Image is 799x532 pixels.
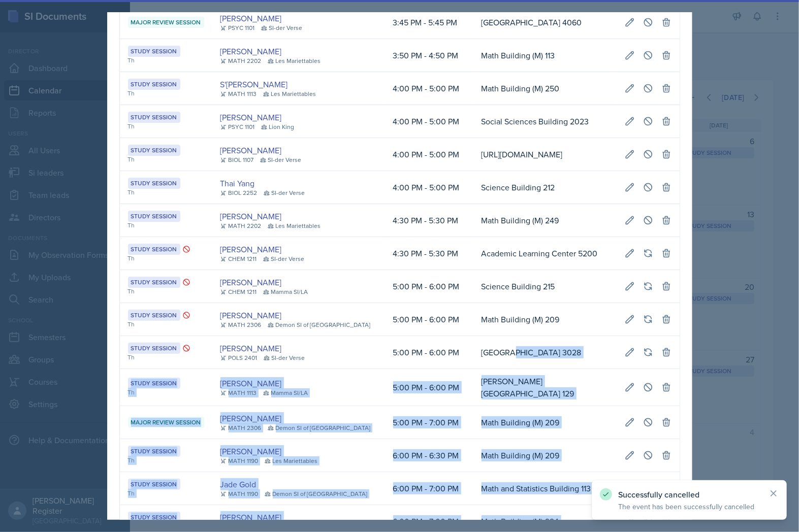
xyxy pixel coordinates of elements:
[263,388,308,397] div: Mamma SI/LA
[220,320,262,329] div: MATH 2306
[618,489,760,500] p: Successfully cancelled
[473,472,617,505] td: Math and Statistics Building 113
[473,439,617,472] td: Math Building (M) 209
[385,472,473,505] td: 6:00 PM - 7:00 PM
[268,320,371,329] div: Demon SI of [GEOGRAPHIC_DATA]
[128,512,180,523] div: Study Session
[385,6,473,39] td: 3:45 PM - 5:45 PM
[473,171,617,204] td: Science Building 212
[128,122,204,131] div: Th
[220,12,282,24] a: [PERSON_NAME]
[128,79,180,90] div: Study Session
[385,39,473,72] td: 3:50 PM - 4:50 PM
[385,171,473,204] td: 4:00 PM - 5:00 PM
[618,502,760,512] p: The event has been successfully cancelled
[128,479,180,490] div: Study Session
[473,336,617,369] td: [GEOGRAPHIC_DATA] 3028
[220,210,282,222] a: [PERSON_NAME]
[128,221,204,230] div: Th
[220,89,257,98] div: MATH 1113
[220,144,282,156] a: [PERSON_NAME]
[220,388,257,397] div: MATH 1113
[220,56,262,65] div: MATH 2202
[220,377,282,389] a: [PERSON_NAME]
[268,56,321,65] div: Les Mariettables
[265,456,318,465] div: Les Mariettables
[385,406,473,439] td: 5:00 PM - 7:00 PM
[220,478,257,490] a: Jade Gold
[473,6,617,39] td: [GEOGRAPHIC_DATA] 4060
[128,46,180,57] div: Study Session
[473,204,617,237] td: Math Building (M) 249
[473,39,617,72] td: Math Building (M) 113
[220,342,282,354] a: [PERSON_NAME]
[385,204,473,237] td: 4:30 PM - 5:30 PM
[128,489,204,498] div: Th
[128,277,180,288] div: Study Session
[264,188,305,197] div: SI-der Verse
[220,276,282,288] a: [PERSON_NAME]
[220,412,282,424] a: [PERSON_NAME]
[473,303,617,336] td: Math Building (M) 209
[128,310,180,321] div: Study Session
[128,456,204,465] div: Th
[473,270,617,303] td: Science Building 215
[220,489,259,498] div: MATH 1190
[220,78,288,90] a: S'[PERSON_NAME]
[128,89,204,98] div: Th
[220,111,282,123] a: [PERSON_NAME]
[128,343,180,354] div: Study Session
[385,138,473,171] td: 4:00 PM - 5:00 PM
[220,456,259,465] div: MATH 1190
[128,287,204,296] div: Th
[265,489,368,498] div: Demon SI of [GEOGRAPHIC_DATA]
[263,89,316,98] div: Les Mariettables
[385,369,473,406] td: 5:00 PM - 6:00 PM
[220,155,254,164] div: BIOL 1107
[128,378,180,389] div: Study Session
[128,353,204,362] div: Th
[128,145,180,156] div: Study Session
[220,445,282,457] a: [PERSON_NAME]
[220,23,255,32] div: PSYC 1101
[261,23,303,32] div: SI-der Verse
[128,446,180,457] div: Study Session
[220,309,282,321] a: [PERSON_NAME]
[473,72,617,105] td: Math Building (M) 250
[128,178,180,189] div: Study Session
[263,287,308,296] div: Mamma SI/LA
[220,287,257,296] div: CHEM 1211
[473,237,617,270] td: Academic Learning Center 5200
[128,254,204,263] div: Th
[220,243,282,255] a: [PERSON_NAME]
[385,105,473,138] td: 4:00 PM - 5:00 PM
[220,122,255,131] div: PSYC 1101
[128,188,204,197] div: Th
[385,270,473,303] td: 5:00 PM - 6:00 PM
[268,221,321,230] div: Les Mariettables
[385,336,473,369] td: 5:00 PM - 6:00 PM
[268,423,371,433] div: Demon SI of [GEOGRAPHIC_DATA]
[263,254,305,263] div: SI-der Verse
[385,237,473,270] td: 4:30 PM - 5:30 PM
[220,45,282,57] a: [PERSON_NAME]
[128,320,204,329] div: Th
[473,369,617,406] td: [PERSON_NAME][GEOGRAPHIC_DATA] 129
[220,188,258,197] div: BIOL 2252
[128,155,204,164] div: Th
[264,353,305,362] div: SI-der Verse
[473,105,617,138] td: Social Sciences Building 2023
[220,254,257,263] div: CHEM 1211
[128,244,180,255] div: Study Session
[128,56,204,65] div: Th
[128,388,204,397] div: Th
[385,72,473,105] td: 4:00 PM - 5:00 PM
[220,511,282,523] a: [PERSON_NAME]
[220,221,262,230] div: MATH 2202
[128,17,204,28] div: Major Review Session
[473,138,617,171] td: [URL][DOMAIN_NAME]
[128,112,180,123] div: Study Session
[220,353,258,362] div: POLS 2401
[128,211,180,222] div: Study Session
[128,417,204,428] div: Major Review Session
